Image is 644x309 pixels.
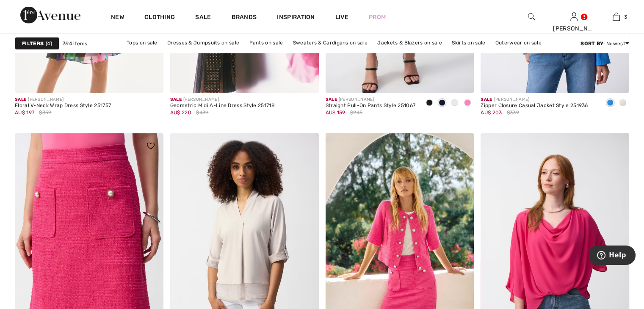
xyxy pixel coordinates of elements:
img: search the website [528,12,535,22]
span: $359 [39,109,51,116]
img: heart_black_full.svg [147,143,155,149]
span: Sale [170,97,182,102]
div: Black [423,97,436,110]
a: Jackets & Blazers on sale [373,37,446,48]
span: Sale [481,97,492,102]
span: 394 items [63,40,88,47]
div: Geometric Midi A-Line Dress Style 251718 [170,103,275,109]
a: Skirts on sale [448,37,489,48]
a: Prom [369,13,386,22]
span: $439 [196,109,208,116]
span: $245 [350,109,362,116]
div: [PERSON_NAME] [15,97,111,103]
a: Pants on sale [245,37,287,48]
div: [PERSON_NAME] [170,97,275,103]
img: 1ère Avenue [20,7,80,24]
span: $339 [507,109,519,116]
span: AU$ 220 [170,110,191,116]
div: Midnight Blue [436,97,448,110]
img: My Info [570,12,578,22]
a: Tops on sale [122,37,162,48]
span: Sale [326,97,337,102]
span: AU$ 197 [15,110,34,116]
div: Zipper Closure Casual Jacket Style 251936 [481,103,588,109]
a: Live [335,13,348,22]
span: Sale [15,97,26,102]
span: AU$ 203 [481,110,502,116]
iframe: Opens a widget where you can find more information [590,246,636,267]
div: : Newest [580,40,629,47]
a: Sign In [570,13,578,21]
strong: Filters [22,40,44,47]
a: Brands [232,14,257,22]
div: [PERSON_NAME] [481,97,588,103]
div: Bubble gum [461,97,474,110]
div: Straight Pull-On Pants Style 251067 [326,103,416,109]
span: Inspiration [277,14,315,22]
a: Dresses & Jumpsuits on sale [163,37,243,48]
div: Off White [448,97,461,110]
strong: Sort By [580,41,603,47]
div: Moonstone [616,97,629,110]
div: [PERSON_NAME] [326,97,416,103]
a: New [111,14,124,22]
span: 3 [624,13,627,21]
img: My Bag [613,12,620,22]
a: Outerwear on sale [491,37,546,48]
a: Sweaters & Cardigans on sale [289,37,372,48]
a: Clothing [144,14,175,22]
div: Coastal blue [604,97,616,110]
div: [PERSON_NAME] [553,24,594,33]
span: AU$ 159 [326,110,345,116]
a: 3 [595,12,637,22]
span: 4 [46,40,52,47]
div: Floral V-Neck Wrap Dress Style 251757 [15,103,111,109]
a: Sale [195,14,211,22]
